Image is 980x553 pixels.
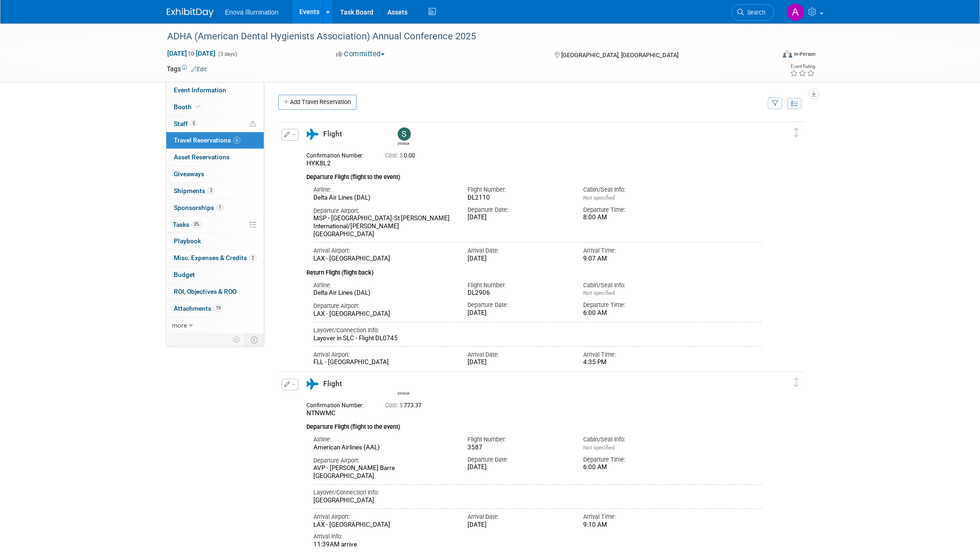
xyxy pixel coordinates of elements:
div: [DATE] [468,463,569,471]
a: Booth [166,99,264,115]
button: Committed [333,49,388,59]
span: HYK8L2 [306,159,331,167]
a: Tasks0% [166,217,264,233]
div: American Airlines (AAL) [313,444,453,452]
a: Search [731,4,774,21]
div: Departure Date: [468,301,569,309]
div: Departure Flight (flight to the event) [306,168,762,182]
a: Travel Reservations6 [166,132,264,149]
i: Flight [306,379,319,389]
span: (3 days) [217,51,237,57]
span: Staff [174,120,197,127]
div: Flight Number: [468,186,569,194]
div: Layover/Connection Info: [313,326,762,335]
i: Filter by Traveler [772,101,779,107]
a: Event Information [166,82,264,98]
span: Potential Scheduling Conflict -- at least one attendee is tagged in another overlapping event. [250,120,256,128]
div: [DATE] [468,309,569,317]
div: Return Flight (flight back) [306,263,762,277]
div: 9:07 AM [583,255,685,263]
div: Layover/Connection Info: [313,488,762,497]
a: Add Travel Reservation [278,95,356,110]
span: Playbook [174,237,201,245]
a: Giveaways [166,166,264,182]
span: 3 [208,187,215,194]
span: Budget [174,271,195,278]
td: Personalize Event Tab Strip [229,334,245,346]
span: Attachments [174,305,223,312]
div: [GEOGRAPHIC_DATA] [313,497,762,505]
img: Sarah Swinick [398,377,411,390]
span: 1 [216,204,223,211]
span: Cost: $ [385,402,404,409]
div: Sarah Swinick [395,377,412,396]
i: Flight [306,129,319,140]
span: Flight [323,130,342,138]
div: 6:00 AM [583,463,685,471]
span: Booth [174,103,202,111]
div: Event Rating [790,64,815,69]
span: Misc. Expenses & Credits [174,254,256,262]
span: Not specified [583,194,615,201]
span: Flight [323,380,342,388]
td: Tags [167,64,207,74]
div: Departure Airport: [313,302,453,310]
div: Arrival Airport: [313,351,453,359]
div: Flight Number: [468,281,569,290]
div: [DATE] [468,359,569,366]
a: Asset Reservations [166,149,264,165]
span: Tasks [173,221,202,228]
div: Arrival Airport: [313,247,453,255]
div: 4:35 PM [583,359,685,366]
div: Layover in SLC - Flight DL0745 [313,335,762,343]
div: Arrival Date: [468,351,569,359]
div: Arrival Airport: [313,513,453,521]
div: Delta Air Lines (DAL) [313,289,453,297]
i: Click and drag to move item [794,378,799,387]
div: Arrival Date: [468,247,569,255]
div: Arrival Time: [583,247,685,255]
div: Arrival Date: [468,513,569,521]
div: Cabin/Seat Info: [583,186,685,194]
div: MSP - [GEOGRAPHIC_DATA]-St [PERSON_NAME] International/[PERSON_NAME][GEOGRAPHIC_DATA] [313,215,453,238]
img: ExhibitDay [167,8,214,17]
td: Toggle Event Tabs [245,334,264,346]
div: Airline: [313,281,453,290]
a: Misc. Expenses & Credits2 [166,250,264,266]
div: FLL - [GEOGRAPHIC_DATA] [313,359,453,366]
div: Arrival Time: [583,513,685,521]
div: AVP - [PERSON_NAME] Barre [GEOGRAPHIC_DATA] [313,464,453,480]
div: Event Format [719,49,816,63]
span: Giveaways [174,170,204,178]
div: Departure Date: [468,456,569,464]
div: Delta Air Lines (DAL) [313,194,453,202]
span: ROI, Objectives & ROO [174,288,237,295]
div: [DATE] [468,214,569,222]
span: 5 [190,120,197,127]
span: 2 [249,254,256,262]
a: Edit [191,66,207,73]
div: Cabin/Seat Info: [583,281,685,290]
span: Sponsorships [174,204,223,211]
span: NTNWMC [306,409,335,417]
div: Airline: [313,186,453,194]
img: Abby Nelson [787,3,804,21]
span: 773.37 [385,402,425,409]
div: Departure Airport: [313,456,453,465]
span: Travel Reservations [174,136,240,144]
div: Airline: [313,435,453,444]
a: Budget [166,267,264,283]
div: [DATE] [468,255,569,263]
span: Not specified [583,444,615,451]
span: Not specified [583,290,615,296]
div: DL2110 [468,194,569,202]
span: 6 [233,137,240,144]
span: Cost: $ [385,152,404,159]
img: Format-Inperson.png [783,50,792,58]
a: more [166,317,264,334]
div: 8:00 AM [583,214,685,222]
div: Scott Green [395,127,412,146]
span: to [187,50,196,57]
div: LAX - [GEOGRAPHIC_DATA] [313,255,453,263]
div: Cabin/Seat Info: [583,435,685,444]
